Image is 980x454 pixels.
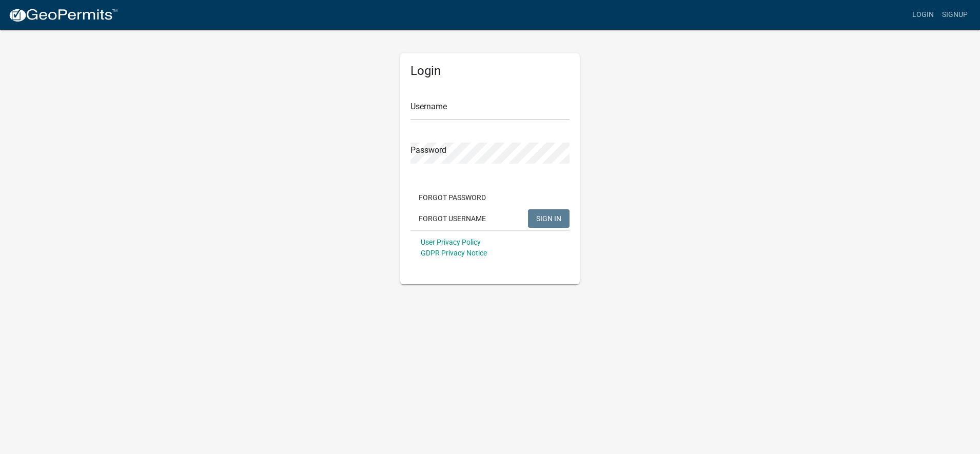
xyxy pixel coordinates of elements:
[536,214,561,222] span: SIGN IN
[938,5,972,25] a: Signup
[410,64,570,78] h5: Login
[410,188,494,207] button: Forgot Password
[421,249,487,257] a: GDPR Privacy Notice
[421,238,481,246] a: User Privacy Policy
[528,209,570,228] button: SIGN IN
[908,5,938,25] a: Login
[410,209,494,228] button: Forgot Username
